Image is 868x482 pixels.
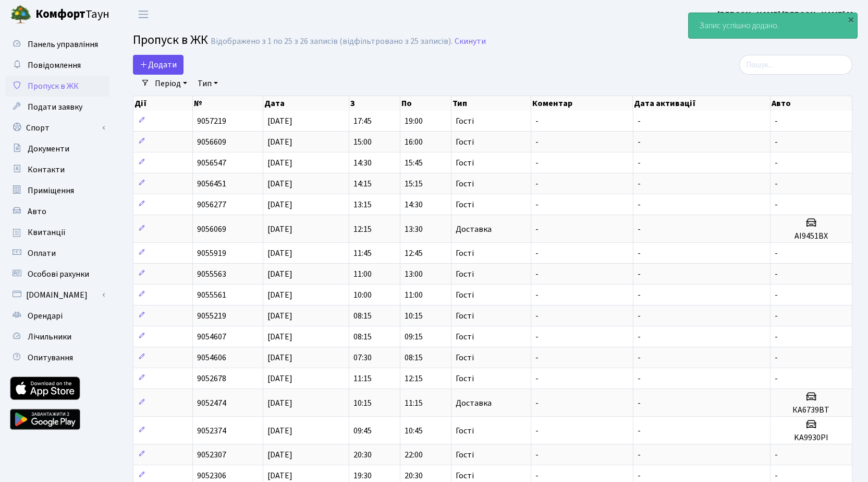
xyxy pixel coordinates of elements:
span: Гості [456,427,474,435]
span: - [775,352,778,363]
span: - [535,449,539,461]
span: [DATE] [267,310,292,322]
span: 08:15 [353,331,372,343]
span: Гості [456,374,474,383]
span: Особові рахунки [28,268,89,280]
span: - [638,352,641,363]
span: 9055219 [197,310,226,322]
span: - [775,289,778,301]
span: - [638,248,641,259]
span: - [535,397,539,409]
a: Тип [193,75,222,92]
span: [DATE] [267,248,292,259]
span: [DATE] [267,224,292,235]
span: 9055563 [197,268,226,280]
span: - [775,136,778,148]
span: [DATE] [267,397,292,409]
span: 10:15 [405,310,423,322]
span: 11:00 [405,289,423,301]
span: - [638,310,641,322]
span: 13:30 [405,224,423,235]
span: - [638,331,641,343]
span: 22:00 [405,449,423,461]
span: 9055919 [197,248,226,259]
span: Повідомлення [28,60,81,71]
span: 07:30 [353,352,372,363]
span: Гості [456,312,474,320]
span: 9055561 [197,289,226,301]
span: - [638,157,641,169]
span: [DATE] [267,373,292,384]
span: Доставка [456,399,492,407]
span: 15:15 [405,178,423,190]
span: - [535,373,539,384]
span: Доставка [456,225,492,233]
img: logo.png [10,4,31,25]
span: Гості [456,201,474,209]
span: Панель управління [28,39,98,50]
span: Гості [456,270,474,278]
span: - [535,425,539,437]
span: Авто [28,206,46,217]
a: Оплати [5,243,109,264]
span: 9052474 [197,397,226,409]
span: Оплати [28,248,56,259]
th: Коментар [531,96,633,111]
span: - [775,449,778,461]
span: 15:00 [353,136,372,148]
span: 9052374 [197,425,226,437]
span: - [638,470,641,481]
button: Переключити навігацію [130,6,156,23]
span: 14:30 [405,199,423,210]
span: 09:45 [353,425,372,437]
a: Приміщення [5,180,109,201]
span: Подати заявку [28,101,82,113]
span: 11:45 [353,248,372,259]
span: Приміщення [28,185,74,196]
span: [DATE] [267,157,292,169]
span: 14:15 [353,178,372,190]
a: Повідомлення [5,55,109,76]
span: 11:15 [353,373,372,384]
span: - [535,470,539,481]
th: Дата активації [633,96,770,111]
span: - [535,178,539,190]
span: - [535,224,539,235]
span: Гості [456,159,474,167]
span: 20:30 [405,470,423,481]
span: [DATE] [267,449,292,461]
span: Додати [140,59,177,70]
span: - [775,331,778,343]
span: - [775,199,778,210]
span: - [535,115,539,127]
a: Додати [133,55,184,75]
th: З [349,96,400,111]
span: 9057219 [197,115,226,127]
b: [PERSON_NAME] [PERSON_NAME] М. [717,9,855,20]
span: - [775,373,778,384]
span: - [535,352,539,363]
b: Комфорт [35,6,85,22]
span: 14:30 [353,157,372,169]
span: [DATE] [267,178,292,190]
span: - [638,115,641,127]
span: - [638,136,641,148]
span: [DATE] [267,289,292,301]
span: 9052307 [197,449,226,461]
span: Гості [456,354,474,362]
span: - [535,289,539,301]
span: Гості [456,451,474,459]
a: Опитування [5,347,109,368]
span: - [775,268,778,280]
span: - [775,310,778,322]
span: 9056547 [197,157,226,169]
span: 12:45 [405,248,423,259]
span: - [638,397,641,409]
span: Опитування [28,352,73,363]
span: 08:15 [405,352,423,363]
span: [DATE] [267,115,292,127]
span: 9052678 [197,373,226,384]
span: Гості [456,472,474,480]
a: Квитанції [5,222,109,243]
span: Гості [456,180,474,188]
